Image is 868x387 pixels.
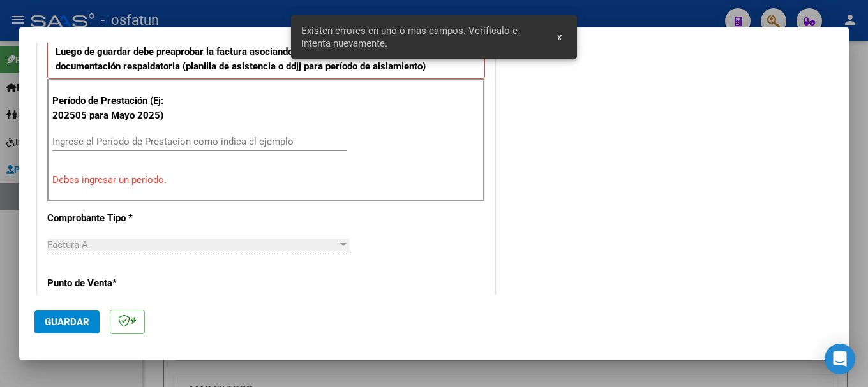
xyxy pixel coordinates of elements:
span: Factura A [47,239,88,251]
div: Open Intercom Messenger [825,344,855,374]
span: x [557,31,562,43]
p: Debes ingresar un período. [52,173,480,187]
strong: Luego de guardar debe preaprobar la factura asociandola a un legajo de integración y subir la doc... [56,46,456,72]
span: Guardar [45,316,89,328]
p: Comprobante Tipo * [47,211,179,226]
button: Guardar [34,310,100,333]
p: Período de Prestación (Ej: 202505 para Mayo 2025) [52,94,181,122]
p: Punto de Venta [47,276,179,291]
span: Existen errores en uno o más campos. Verifícalo e intenta nuevamente. [301,24,542,50]
button: x [547,26,572,48]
